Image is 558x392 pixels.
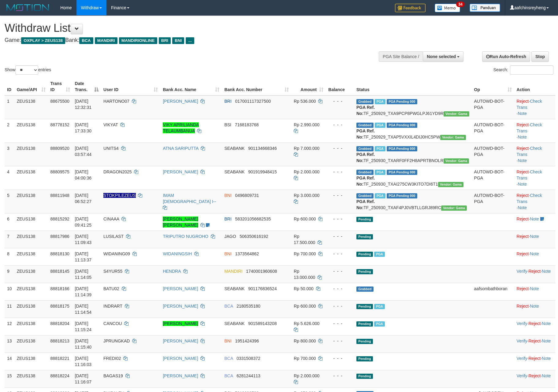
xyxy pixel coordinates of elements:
a: Reject [517,304,529,309]
span: Pending [356,252,373,257]
div: - - - [328,320,352,327]
td: 9 [5,265,14,283]
span: 88817986 [50,234,69,239]
a: Check Trans [517,193,542,204]
span: 88815292 [50,216,69,221]
td: 3 [5,142,14,166]
td: · · [514,119,555,142]
span: Copy 1373564862 to clipboard [235,251,259,256]
th: Date Trans.: activate to sort column descending [73,78,101,95]
span: Rp 600.000 [294,304,316,309]
td: ZEUS138 [14,265,48,283]
span: Rp 800.000 [294,338,316,343]
span: Grabbed [356,123,374,128]
span: Vendor URL: https://trx31.1velocity.biz [444,158,469,164]
span: Pending [356,321,373,327]
span: Rp 7.000.000 [294,146,319,151]
a: Note [542,356,551,361]
span: Copy 506350616192 to clipboard [240,234,268,239]
th: Bank Acc. Name: activate to sort column ascending [160,78,222,95]
span: Copy 901919948415 to clipboard [248,169,277,174]
div: - - - [328,233,352,239]
span: Marked by aafkaynarin [375,170,385,175]
span: JAGO [224,234,236,239]
span: PGA Pending [387,170,417,175]
span: MANDIRIONLINE [119,37,157,44]
td: ZEUS138 [14,166,48,190]
span: Vendor URL: https://trx31.1velocity.biz [438,182,464,187]
span: BNI [224,338,231,343]
div: - - - [328,216,352,222]
span: Copy 2180535180 to clipboard [236,304,260,309]
th: Trans ID: activate to sort column ascending [48,78,73,95]
span: Vendor URL: https://trx31.1velocity.biz [440,135,466,140]
td: AUTOWD-BOT-PGA [472,190,514,213]
span: PGA Pending [387,193,417,198]
span: Vendor URL: https://trx31.1velocity.biz [441,205,467,211]
span: [DATE] 09:41:25 [75,216,92,227]
a: Note [518,135,527,139]
td: · · [514,142,555,166]
td: ZEUS138 [14,370,48,387]
a: [PERSON_NAME] [163,338,198,343]
span: MANDIRI [95,37,117,44]
span: Pending [356,356,373,361]
span: 34 [456,2,464,7]
td: · [514,213,555,231]
span: [DATE] 11:16:03 [75,356,92,367]
b: PGA Ref. No: [356,105,375,116]
td: 2 [5,119,14,142]
span: Copy 0331508372 to clipboard [236,356,260,361]
span: Rp 3.000.000 [294,193,319,198]
span: CANCOU [103,321,122,326]
a: ATNA SARIPUTTA [163,146,198,151]
span: Copy 1740001960608 to clipboard [246,269,277,274]
td: 7 [5,231,14,248]
span: Marked by aafsreyleap [375,193,385,198]
a: Reject [517,169,529,174]
a: Reject [517,234,529,239]
span: Grabbed [356,193,374,198]
h4: Game: Bank: [5,37,366,43]
a: Run Auto-Refresh [482,51,530,62]
span: Marked by aaftrukkakada [375,99,385,104]
div: - - - [328,251,352,257]
b: PGA Ref. No: [356,152,375,163]
a: Verify [517,356,527,361]
b: PGA Ref. No: [356,176,375,187]
span: Pending [356,217,373,222]
span: BCA [224,356,233,361]
span: Pending [356,339,373,344]
td: · · [514,318,555,335]
td: AUTOWD-BOT-PGA [472,95,514,119]
span: BCA [224,373,233,378]
span: OXPLAY > ZEUS138 [21,37,65,44]
a: [PERSON_NAME] [163,356,198,361]
a: Note [542,269,551,274]
div: PGA Site Balance / [379,51,423,62]
td: · · [514,166,555,190]
td: · · [514,190,555,213]
a: Verify [517,269,527,274]
span: SEABANK [224,286,244,291]
img: MOTION_logo.png [5,3,51,12]
span: DRAGON2025 [103,169,132,174]
span: [DATE] 11:14:54 [75,304,92,315]
span: Rp 50.000 [294,286,314,291]
div: - - - [328,373,352,379]
span: Vendor URL: https://trx31.1velocity.biz [444,111,469,116]
span: WIDANING09 [103,251,130,256]
span: 88809575 [50,169,69,174]
span: JPRUNGKAD [103,338,130,343]
a: Note [518,182,527,187]
td: ZEUS138 [14,190,48,213]
span: 88675500 [50,99,69,104]
span: Marked by aafchomsokheang [375,123,385,128]
span: SEABANK [224,169,244,174]
span: Marked by aafsolysreylen [374,304,385,309]
span: ... [186,37,194,44]
div: - - - [328,192,352,198]
th: Bank Acc. Number: activate to sort column ascending [222,78,291,95]
th: Balance [326,78,354,95]
span: UNITS4 [103,146,119,151]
